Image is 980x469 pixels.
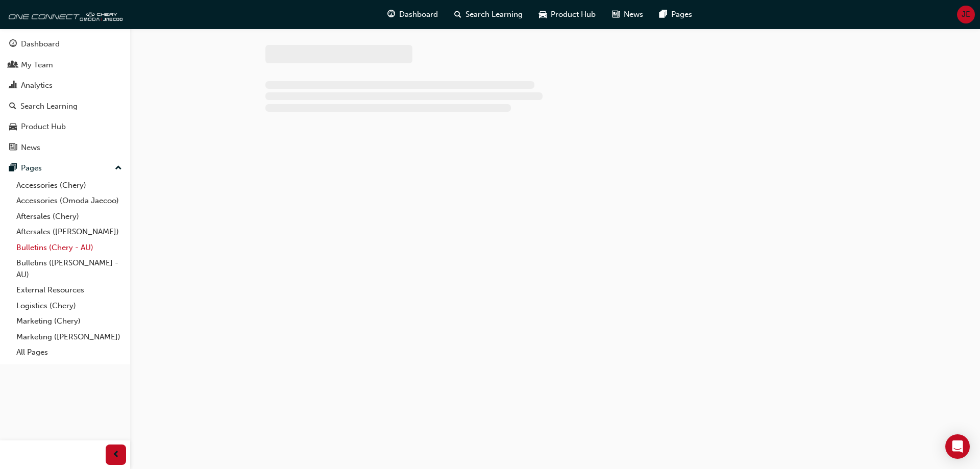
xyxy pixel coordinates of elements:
[671,9,692,20] span: Pages
[945,434,970,459] div: Open Intercom Messenger
[4,138,126,157] a: News
[112,449,120,461] span: prev-icon
[115,162,122,175] span: up-icon
[9,164,17,173] span: pages-icon
[21,162,42,174] div: Pages
[21,38,60,50] div: Dashboard
[12,193,126,209] a: Accessories (Omoda Jaecoo)
[604,4,651,25] a: news-iconNews
[9,81,17,90] span: chart-icon
[465,9,523,20] span: Search Learning
[612,8,620,21] span: news-icon
[4,159,126,178] button: Pages
[9,40,17,49] span: guage-icon
[962,9,970,20] span: JE
[539,8,547,21] span: car-icon
[12,178,126,193] a: Accessories (Chery)
[9,143,17,153] span: news-icon
[4,33,126,159] button: DashboardMy TeamAnalyticsSearch LearningProduct HubNews
[9,122,17,132] span: car-icon
[446,4,531,25] a: search-iconSearch Learning
[531,4,604,25] a: car-iconProduct Hub
[20,101,78,112] div: Search Learning
[21,121,66,133] div: Product Hub
[387,8,395,21] span: guage-icon
[12,298,126,314] a: Logistics (Chery)
[957,6,975,23] button: JE
[4,56,126,75] a: My Team
[651,4,700,25] a: pages-iconPages
[12,240,126,256] a: Bulletins (Chery - AU)
[12,344,126,360] a: All Pages
[659,8,667,21] span: pages-icon
[9,61,17,70] span: people-icon
[5,4,122,24] img: oneconnect
[12,282,126,298] a: External Resources
[12,329,126,345] a: Marketing ([PERSON_NAME])
[4,117,126,136] a: Product Hub
[12,255,126,282] a: Bulletins ([PERSON_NAME] - AU)
[21,59,53,71] div: My Team
[454,8,461,21] span: search-icon
[624,9,643,20] span: News
[4,97,126,116] a: Search Learning
[12,209,126,225] a: Aftersales (Chery)
[551,9,596,20] span: Product Hub
[4,76,126,95] a: Analytics
[9,102,16,111] span: search-icon
[399,9,438,20] span: Dashboard
[4,35,126,54] a: Dashboard
[379,4,446,25] a: guage-iconDashboard
[21,142,40,154] div: News
[12,224,126,240] a: Aftersales ([PERSON_NAME])
[12,313,126,329] a: Marketing (Chery)
[21,80,53,91] div: Analytics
